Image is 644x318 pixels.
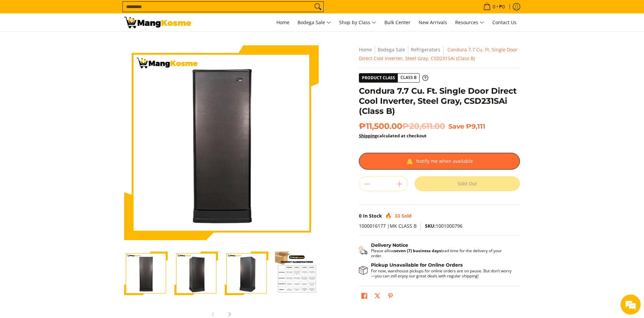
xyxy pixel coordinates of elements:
[363,213,382,219] span: In Stock
[124,48,319,238] img: Condura 7.7 Cu. Ft. Single Door Direct Cool Inverter, Steel Gray, CSD231SAi (Class B)
[425,223,463,229] span: 1001000796
[359,121,445,131] span: ₱11,500.00
[381,13,414,32] a: Bulk Center
[419,19,447,26] span: New Arrivals
[273,13,293,32] a: Home
[359,86,520,116] h1: Condura 7.7 Cu. Ft. Single Door Direct Cool Inverter, Steel Gray, CSD231SAi (Class B)
[174,252,218,295] img: Condura 7.7 Cu. Ft. Single Door Direct Cool Inverter, Steel Gray, CSD231SAi (Class B)-2
[359,74,398,82] span: Product Class
[492,19,517,26] span: Contact Us
[452,13,488,32] a: Resources
[313,2,323,12] button: Search
[298,18,331,27] span: Bodega Sale
[359,213,362,219] span: 0
[455,18,484,27] span: Resources
[359,45,520,63] nav: Breadcrumbs
[359,242,513,259] button: Shipping & Delivery
[124,17,191,28] img: Condura 7.7 Cu. Ft. Single Door Direct Cool Inverter, Steel Gray, CSD2 | Mang Kosme
[425,223,436,229] span: SKU:
[225,252,268,295] img: Condura 7.7 Cu. Ft. Single Door Direct Cool Inverter, Steel Gray, CSD231SAi (Class B)-3
[359,46,518,61] span: Condura 7.7 Cu. Ft. Single Door Direct Cool Inverter, Steel Gray, CSD231SAi (Class B)
[492,4,496,9] span: 0
[371,262,463,268] strong: Pickup Unavailable for Online Orders
[371,248,513,258] p: Please allow lead time for the delivery of your order.
[275,252,319,295] img: Condura 7.7 Cu. Ft. Single Door Direct Cool Inverter, Steel Gray, CSD231SAi (Class B)-4
[371,268,513,278] p: For now, warehouse pickups for online orders are on pause. But don’t worry—you can still enjoy ou...
[198,13,520,32] nav: Main Menu
[360,291,369,303] a: Share on Facebook
[398,74,419,82] span: Class B
[359,133,377,139] a: Shipping
[359,223,417,229] span: 1000016177 |MK CLASS B
[466,122,485,130] span: ₱9,111
[378,46,405,53] a: Bodega Sale
[415,13,450,32] a: New Arrivals
[394,248,441,254] strong: seven (7) business days
[339,18,376,27] span: Shop by Class
[395,213,400,219] span: 33
[489,13,520,32] a: Contact Us
[371,242,408,248] strong: Delivery Notice
[294,13,334,32] a: Bodega Sale
[124,252,168,295] img: Condura 7.7 Cu. Ft. Single Door Direct Cool Inverter, Steel Gray, CSD231SAi (Class B)-1
[359,73,428,83] a: Product Class Class B
[359,133,427,139] strong: calculated at checkout
[336,13,380,32] a: Shop by Class
[373,291,382,303] a: Post on X
[276,19,289,26] span: Home
[401,213,412,219] span: Sold
[384,19,411,26] span: Bulk Center
[411,46,440,53] a: Refrigerators
[402,121,445,131] del: ₱20,611.00
[359,46,372,53] a: Home
[386,291,395,303] a: Pin on Pinterest
[481,3,507,10] span: •
[498,4,506,9] span: ₱0
[448,122,464,130] span: Save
